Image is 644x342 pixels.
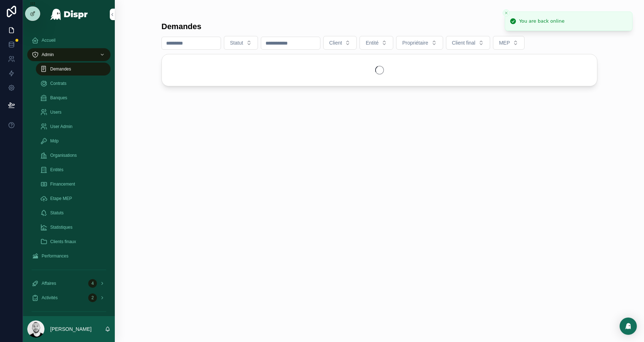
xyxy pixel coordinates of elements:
[519,18,564,25] div: You are back online
[230,39,243,46] span: Statut
[42,253,69,259] span: Performances
[50,181,75,187] span: Financement
[42,52,54,58] span: Admin
[36,63,111,76] a: Demandes
[36,235,111,248] a: Clients finaux
[88,279,97,288] div: 4
[36,192,111,205] a: Etape MEP
[50,124,72,129] span: User Admin
[50,239,76,245] span: Clients finaux
[36,206,111,219] a: Statuts
[620,318,637,335] div: Open Intercom Messenger
[36,178,111,191] a: Financement
[452,39,475,46] span: Client final
[50,210,64,216] span: Statuts
[50,66,71,72] span: Demandes
[42,281,56,286] span: Affaires
[27,291,111,304] a: Activités2
[27,34,111,47] a: Accueil
[50,196,72,201] span: Etape MEP
[36,77,111,90] a: Contrats
[42,37,56,43] span: Accueil
[36,163,111,176] a: Entités
[366,39,379,46] span: Entité
[50,325,91,333] p: [PERSON_NAME]
[50,81,66,86] span: Contrats
[359,36,393,50] button: Select Button
[27,250,111,263] a: Performances
[36,149,111,162] a: Organisations
[36,221,111,234] a: Statistiques
[503,9,510,17] button: Close toast
[50,152,77,158] span: Organisations
[493,36,525,50] button: Select Button
[36,134,111,147] a: Mdp
[50,109,61,115] span: Users
[50,138,58,144] span: Mdp
[42,295,58,301] span: Activités
[88,293,97,302] div: 2
[27,48,111,61] a: Admin
[36,91,111,104] a: Banques
[50,224,72,230] span: Statistiques
[27,277,111,290] a: Affaires4
[446,36,490,50] button: Select Button
[323,36,357,50] button: Select Button
[23,29,115,316] div: scrollable content
[161,22,201,32] h1: Demandes
[36,120,111,133] a: User Admin
[50,95,67,101] span: Banques
[50,9,88,20] img: App logo
[329,39,342,46] span: Client
[36,106,111,119] a: Users
[224,36,258,50] button: Select Button
[402,39,428,46] span: Propriétaire
[396,36,443,50] button: Select Button
[499,39,510,46] span: MEP
[50,167,64,173] span: Entités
